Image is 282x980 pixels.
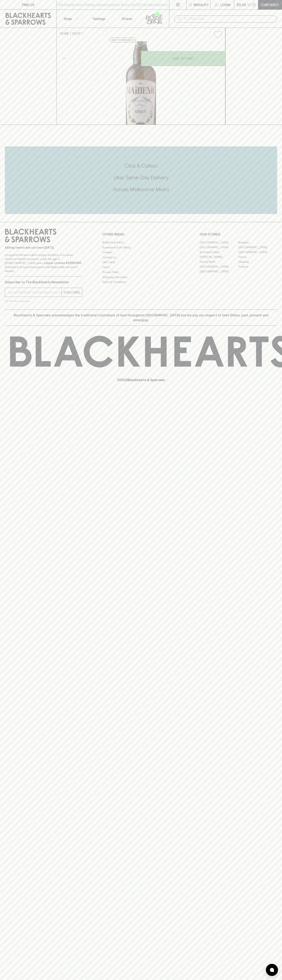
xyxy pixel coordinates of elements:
h5: Across Melbourne Metro [5,186,277,193]
p: Tastings [92,16,105,21]
a: Brunswick West [200,250,238,254]
button: Add to wishlist [109,38,136,42]
a: HOME [60,32,69,35]
p: $0.00 [237,2,246,7]
h5: Click & Collect [5,163,277,169]
a: [GEOGRAPHIC_DATA] [200,269,238,274]
a: [GEOGRAPHIC_DATA] [200,264,238,269]
a: [GEOGRAPHIC_DATA] [200,245,238,250]
p: FIND US [22,2,34,7]
h5: Uber Same-Day Delivery [5,174,277,181]
a: [GEOGRAPHIC_DATA] [200,240,238,245]
a: Braddon [238,240,277,245]
a: SHOP [72,32,81,35]
a: Terms & Conditions [102,280,180,285]
p: Checkout [261,2,279,7]
p: Login [220,2,230,7]
p: Sibling owned and run since [DATE] [5,246,82,250]
a: Shipping Information [102,275,180,279]
input: Try "Pinot noir" [184,16,274,22]
button: ADD TO CART [141,51,225,66]
a: Tastings [85,10,113,28]
a: [GEOGRAPHIC_DATA] [238,245,277,250]
button: Shop [57,10,85,28]
a: Stores [113,10,141,28]
a: [GEOGRAPHIC_DATA] [238,250,277,254]
p: SUBSCRIBE [63,290,80,295]
p: Stores [122,16,132,21]
a: FAQ's [102,265,180,270]
a: Gift Cards [102,260,180,265]
a: Prahran [238,264,277,269]
img: 3408.png [57,41,225,125]
a: Careers [102,250,180,255]
a: Bottle Drop FAQ's [102,240,180,245]
p: OUR STORES [200,232,277,237]
a: Privacy Policy [102,270,180,275]
a: Fitzroy North [200,259,238,264]
a: Geelong [238,259,277,264]
a: Fitzroy [238,254,277,259]
p: Wishlist [194,2,209,7]
img: bubble-icon [270,968,274,972]
p: It is against the law to sell or supply alcohol to, or to obtain alcohol on behalf of a person un... [5,253,82,273]
a: [PERSON_NAME] [200,254,238,259]
input: e.g. jane@blackheartsandsparrows.com.au [8,289,62,296]
p: OTHER AREAS [102,232,180,237]
a: Business & Bulk Gifting [102,245,180,250]
p: 0 [253,4,255,6]
p: Subscribe to The Blackhearts Newsletter [5,280,82,285]
button: Add to wishlist [212,29,224,40]
a: Contact Us [102,255,180,260]
p: We will never spam you [5,299,82,303]
p: Shop [64,16,72,21]
div: Call to action block [5,146,277,214]
p: ADD TO CART [173,56,194,61]
button: SUBSCRIBE [62,288,82,297]
p: Blackhearts & Sparrows acknowledges the traditional Custodians of land throughout [GEOGRAPHIC_DAT... [8,313,274,322]
strong: Liquor License #32064953 [44,261,81,265]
